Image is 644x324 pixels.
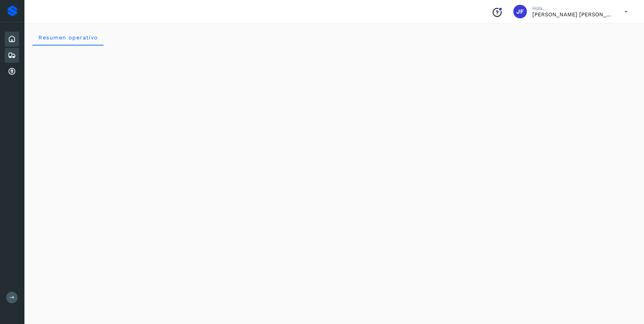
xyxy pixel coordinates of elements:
div: Inicio [5,32,19,47]
p: Hola, [532,5,614,11]
div: Embarques [5,48,19,63]
p: JUAN FRANCISCO PARDO MARTINEZ [532,11,614,18]
div: Cuentas por cobrar [5,64,19,79]
span: Resumen operativo [38,34,98,41]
